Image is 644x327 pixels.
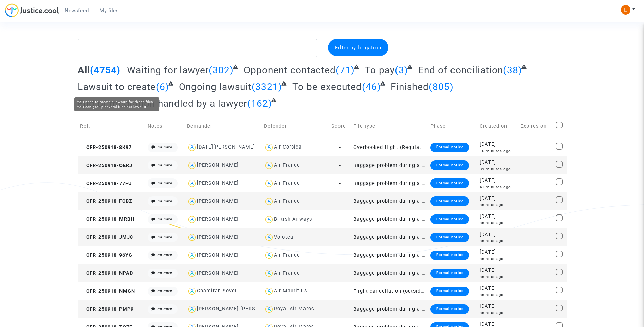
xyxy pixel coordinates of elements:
span: Ongoing lawsuit [179,81,252,92]
div: Formal notice [430,233,469,242]
div: Formal notice [430,304,469,314]
span: Newsfeed [65,7,89,14]
span: (162) [247,98,272,109]
div: [PERSON_NAME] [197,180,239,186]
span: CFR-250918-FCBZ [80,198,132,204]
div: Formal notice [430,251,469,260]
span: CFR-250918-QERJ [80,162,132,168]
td: Baggage problem during a flight [351,192,428,210]
td: Baggage problem during a flight [351,246,428,264]
div: Air France [274,180,300,186]
div: British Airways [274,216,312,222]
div: [DATE] [480,195,516,202]
div: [DATE] [480,213,516,220]
span: To pay [365,65,395,76]
span: Finished [391,81,429,92]
div: Air France [274,270,300,276]
span: (71) [336,65,355,76]
img: icon-user.svg [264,142,274,152]
i: no note [157,271,172,275]
span: - [339,180,341,186]
img: icon-user.svg [264,178,274,188]
span: - [339,252,341,258]
div: Chamirah Sovel [197,288,237,294]
i: no note [157,235,172,239]
div: Air France [274,162,300,168]
span: Filter by litigation [335,45,381,51]
div: [DATE] [480,177,516,184]
i: no note [157,289,172,293]
td: Created on [477,114,518,138]
span: (3) [395,65,408,76]
div: [DATE] [480,266,516,274]
td: Baggage problem during a flight [351,300,428,318]
img: icon-user.svg [264,214,274,224]
div: an hour ago [480,274,516,280]
td: Defender [262,114,329,138]
div: an hour ago [480,310,516,316]
div: Air France [274,252,300,258]
div: [PERSON_NAME] [PERSON_NAME] [197,306,282,312]
div: [PERSON_NAME] [197,252,239,258]
span: CFR-250918-NPAD [80,270,133,276]
span: (38) [503,65,522,76]
img: icon-user.svg [264,233,274,242]
div: Formal notice [430,269,469,278]
span: - [339,306,341,312]
div: Formal notice [430,196,469,206]
div: [DATE] [480,285,516,292]
td: Baggage problem during a flight [351,210,428,228]
a: My files [94,5,124,16]
img: jc-logo.svg [5,3,59,17]
img: icon-user.svg [187,250,197,260]
div: [DATE] [480,303,516,310]
div: [DATE] [480,248,516,256]
td: Baggage problem during a flight [351,264,428,282]
span: End of mediation handled by a lawyer [78,98,247,109]
td: Flight cancellation (outside of EU - Montreal Convention) [351,282,428,300]
span: CFR-250918-96YG [80,252,132,258]
td: Ref. [78,114,146,138]
div: Formal notice [430,143,469,152]
img: icon-user.svg [187,178,197,188]
img: icon-user.svg [264,250,274,260]
td: Score [329,114,351,138]
img: icon-user.svg [187,304,197,314]
td: Baggage problem during a flight [351,156,428,174]
i: no note [157,199,172,203]
td: Phase [428,114,477,138]
div: [PERSON_NAME] [197,270,239,276]
span: CFR-250918-8K97 [80,144,132,150]
span: - [339,234,341,240]
span: - [339,162,341,168]
div: [DATE] [480,159,516,166]
div: an hour ago [480,220,516,226]
img: icon-user.svg [187,196,197,206]
div: Royal Air Maroc [274,306,314,312]
div: Air Mauritius [274,288,307,294]
span: (302) [209,65,234,76]
span: My files [99,7,119,14]
span: All [78,65,90,76]
span: CFR-250918-MRBH [80,216,134,222]
div: [DATE][PERSON_NAME] [197,144,255,150]
span: (4754) [90,65,121,76]
img: icon-user.svg [264,286,274,296]
div: Formal notice [430,178,469,188]
div: Volotea [274,234,293,240]
span: - [339,288,341,294]
div: an hour ago [480,202,516,208]
td: Baggage problem during a flight [351,228,428,246]
img: icon-user.svg [187,160,197,170]
i: no note [157,217,172,221]
td: Overbooked flight (Regulation EC 261/2004) [351,138,428,156]
span: (3321) [252,81,282,92]
i: no note [157,307,172,311]
div: 16 minutes ago [480,148,516,154]
i: no note [157,163,172,167]
img: icon-user.svg [264,304,274,314]
img: icon-user.svg [187,214,197,224]
div: [PERSON_NAME] [197,162,239,168]
div: 39 minutes ago [480,166,516,172]
td: Demander [185,114,262,138]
